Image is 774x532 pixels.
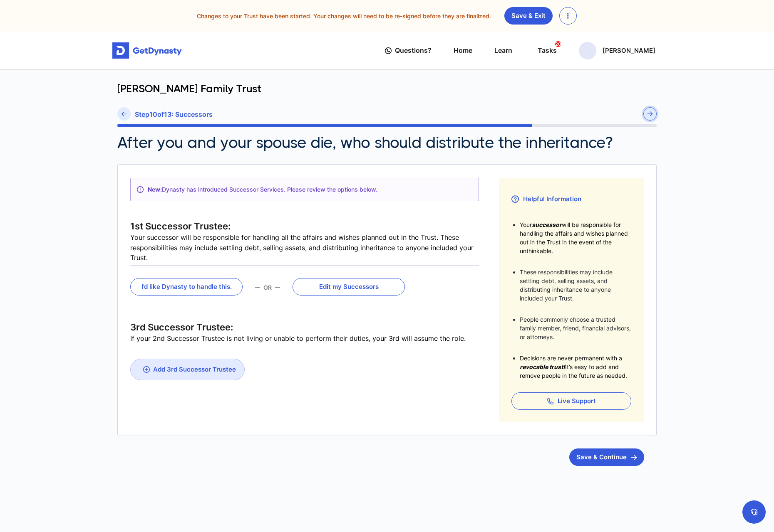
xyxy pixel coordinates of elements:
span: OR [243,279,293,296]
img: Get started for free with Dynasty Trust Company [112,42,182,59]
a: Home [454,39,472,62]
div: Changes to your Trust have been started. Your changes will need to be re-signed before they are f... [7,7,767,25]
li: These responsibilities may include settling debt, selling assets, and distributing inheritance to... [520,268,631,303]
span: 3rd Successor Trustee: [130,321,233,333]
button: Person[PERSON_NAME] [579,42,655,59]
span: Dynasty has introduced Successor Services. Please review the options below. [148,185,472,194]
span: 20 [555,41,561,47]
button: Edit my Successors [293,278,405,296]
span: Your will be responsible for handling the affairs and wishes planned out in the Trust in the even... [520,221,628,254]
span: 1st Successor Trustee: [130,220,231,232]
button: Live Support [511,392,631,410]
h2: After you and your spouse die, who should distribute the inheritance? [117,133,613,152]
span: Your successor will be responsible for handling all the affairs and wishes planned out in the Tru... [130,232,479,263]
h3: Helpful Information [511,190,631,208]
span: revocable trust! [520,363,565,370]
span: Decisions are never permanent with a It’s easy to add and remove people in the future as needed. [520,355,627,379]
a: Learn [494,39,512,62]
div: [PERSON_NAME] Family Trust [117,82,657,107]
div: Add 3rd Successor Trustee [153,365,236,373]
p: [PERSON_NAME] [603,47,655,54]
div: Tasks [538,43,557,58]
li: People commonly choose a trusted family member, friend, financial advisors, or attorneys. [520,315,631,341]
img: Add 3rd Successor Trustee icon [143,366,150,373]
a: Questions? [385,39,432,62]
a: Save & Exit [504,7,553,25]
div: If your 2nd Successor Trustee is not living or unable to perform their duties, your 3rd will assu... [130,333,479,344]
span: successor [532,221,562,228]
h6: Step 10 of 13 : Successors [135,111,213,118]
button: I’d like Dynasty to handle this. [130,278,243,296]
img: Person [579,42,648,59]
span: Questions? [395,43,432,58]
a: Tasks20 [534,39,557,62]
a: Add 3rd Successor Trustee [130,359,245,380]
button: Save & Continue [569,448,644,466]
b: New: [148,186,162,193]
